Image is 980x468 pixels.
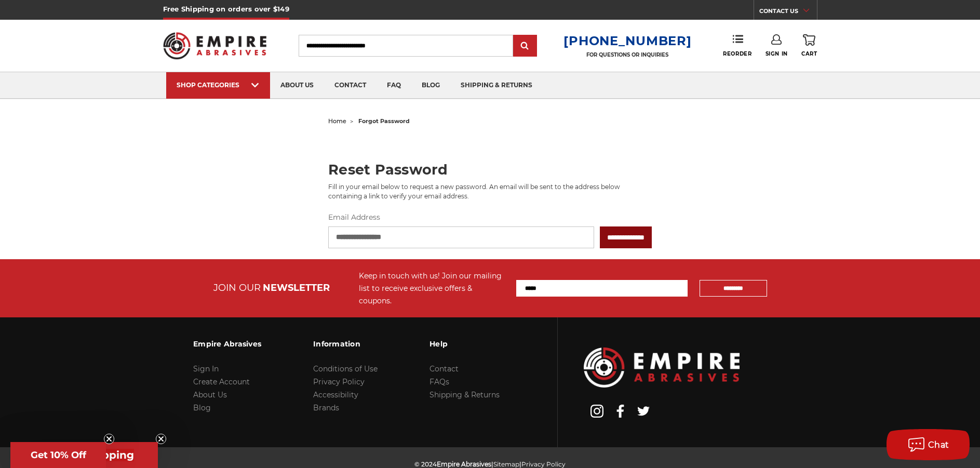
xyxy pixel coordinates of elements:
a: Privacy Policy [521,460,566,468]
h3: Information [313,333,378,355]
span: Chat [928,440,949,450]
a: blog [411,72,450,99]
button: Chat [887,429,970,460]
span: NEWSLETTER [263,282,330,293]
a: Reorder [723,34,751,57]
a: CONTACT US [759,5,817,20]
a: [PHONE_NUMBER] [563,33,691,48]
div: Get 10% OffClose teaser [10,442,106,468]
a: Sitemap [493,460,519,468]
label: Email Address [328,212,652,223]
a: faq [377,72,411,99]
div: SHOP CATEGORIES [177,81,260,89]
input: Submit [515,36,535,57]
a: Conditions of Use [313,364,378,373]
span: Cart [801,50,817,57]
a: contact [324,72,377,99]
img: Empire Abrasives [163,25,267,66]
a: FAQs [429,377,449,386]
p: FOR QUESTIONS OR INQUIRIES [563,51,691,58]
a: About Us [193,390,227,399]
a: Accessibility [313,390,358,399]
span: Sign In [766,50,788,57]
span: Empire Abrasives [437,460,491,468]
div: Get Free ShippingClose teaser [10,442,158,468]
a: Blog [193,403,211,412]
span: JOIN OUR [213,282,261,293]
span: Get 10% Off [31,449,86,461]
a: Brands [313,403,339,412]
h3: Empire Abrasives [193,333,261,355]
div: Keep in touch with us! Join our mailing list to receive exclusive offers & coupons. [359,270,506,307]
button: Close teaser [104,434,114,444]
a: Sign In [193,364,219,373]
button: Close teaser [156,434,166,444]
a: Shipping & Returns [429,390,500,399]
a: Privacy Policy [313,377,365,386]
a: Create Account [193,377,250,386]
img: Empire Abrasives Logo Image [584,347,740,387]
span: forgot password [358,117,410,125]
a: shipping & returns [450,72,543,99]
h2: Reset Password [328,163,652,177]
a: Contact [429,364,459,373]
h3: Help [429,333,500,355]
a: Cart [801,34,817,57]
a: home [328,117,346,125]
span: Reorder [723,50,751,57]
p: Fill in your email below to request a new password. An email will be sent to the address below co... [328,182,652,201]
a: about us [270,72,324,99]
